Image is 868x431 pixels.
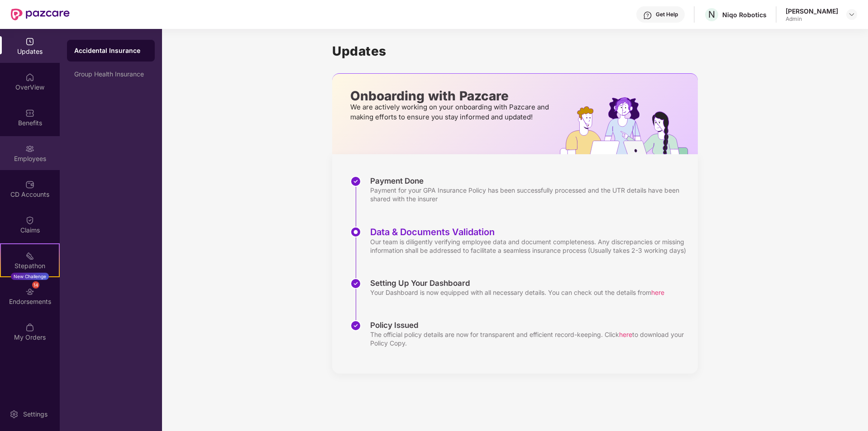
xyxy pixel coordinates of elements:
img: svg+xml;base64,PHN2ZyBpZD0iQmVuZWZpdHMiIHhtbG5zPSJodHRwOi8vd3d3LnczLm9yZy8yMDAwL3N2ZyIgd2lkdGg9Ij... [25,109,34,118]
div: 14 [32,281,39,289]
img: svg+xml;base64,PHN2ZyBpZD0iRW1wbG95ZWVzIiB4bWxucz0iaHR0cDovL3d3dy53My5vcmcvMjAwMC9zdmciIHdpZHRoPS... [25,144,34,153]
h1: Updates [332,43,698,59]
img: hrOnboarding [560,97,698,154]
img: svg+xml;base64,PHN2ZyBpZD0iQ0RfQWNjb3VudHMiIGRhdGEtbmFtZT0iQ0QgQWNjb3VudHMiIHhtbG5zPSJodHRwOi8vd3... [25,180,34,189]
img: svg+xml;base64,PHN2ZyBpZD0iSGVscC0zMngzMiIgeG1sbnM9Imh0dHA6Ly93d3cudzMub3JnLzIwMDAvc3ZnIiB3aWR0aD... [643,11,652,20]
img: svg+xml;base64,PHN2ZyBpZD0iU3RlcC1BY3RpdmUtMzJ4MzIiIHhtbG5zPSJodHRwOi8vd3d3LnczLm9yZy8yMDAwL3N2Zy... [350,227,361,237]
img: New Pazcare Logo [11,9,70,20]
div: Niqo Robotics [722,10,767,19]
img: svg+xml;base64,PHN2ZyB4bWxucz0iaHR0cDovL3d3dy53My5vcmcvMjAwMC9zdmciIHdpZHRoPSIyMSIgaGVpZ2h0PSIyMC... [25,251,34,260]
div: Payment for your GPA Insurance Policy has been successfully processed and the UTR details have be... [370,186,689,203]
div: Group Health Insurance [74,71,148,78]
p: We are actively working on your onboarding with Pazcare and making efforts to ensure you stay inf... [350,102,552,122]
img: svg+xml;base64,PHN2ZyBpZD0iU3RlcC1Eb25lLTMyeDMyIiB4bWxucz0iaHR0cDovL3d3dy53My5vcmcvMjAwMC9zdmciIH... [350,320,361,331]
span: N [708,9,715,20]
div: The official policy details are now for transparent and efficient record-keeping. Click to downlo... [370,330,689,347]
div: Get Help [656,11,678,18]
div: Policy Issued [370,320,689,330]
div: Stepathon [1,261,59,270]
div: [PERSON_NAME] [786,7,838,15]
img: svg+xml;base64,PHN2ZyBpZD0iU3RlcC1Eb25lLTMyeDMyIiB4bWxucz0iaHR0cDovL3d3dy53My5vcmcvMjAwMC9zdmciIH... [350,278,361,289]
img: svg+xml;base64,PHN2ZyBpZD0iRHJvcGRvd24tMzJ4MzIiIHhtbG5zPSJodHRwOi8vd3d3LnczLm9yZy8yMDAwL3N2ZyIgd2... [848,11,855,18]
span: here [619,331,632,338]
div: Setting Up Your Dashboard [370,278,664,288]
div: Your Dashboard is now equipped with all necessary details. You can check out the details from [370,288,664,297]
img: svg+xml;base64,PHN2ZyBpZD0iRW5kb3JzZW1lbnRzIiB4bWxucz0iaHR0cDovL3d3dy53My5vcmcvMjAwMC9zdmciIHdpZH... [25,287,34,296]
div: Data & Documents Validation [370,227,689,237]
div: Our team is diligently verifying employee data and document completeness. Any discrepancies or mi... [370,237,689,255]
img: svg+xml;base64,PHN2ZyBpZD0iQ2xhaW0iIHhtbG5zPSJodHRwOi8vd3d3LnczLm9yZy8yMDAwL3N2ZyIgd2lkdGg9IjIwIi... [25,216,34,225]
img: svg+xml;base64,PHN2ZyBpZD0iU3RlcC1Eb25lLTMyeDMyIiB4bWxucz0iaHR0cDovL3d3dy53My5vcmcvMjAwMC9zdmciIH... [350,176,361,187]
img: svg+xml;base64,PHN2ZyBpZD0iU2V0dGluZy0yMHgyMCIgeG1sbnM9Imh0dHA6Ly93d3cudzMub3JnLzIwMDAvc3ZnIiB3aW... [10,410,19,419]
div: Admin [786,15,838,23]
div: Settings [20,410,50,419]
div: New Challenge [11,273,49,280]
div: Payment Done [370,176,689,186]
div: Accidental Insurance [74,46,148,55]
img: svg+xml;base64,PHN2ZyBpZD0iSG9tZSIgeG1sbnM9Imh0dHA6Ly93d3cudzMub3JnLzIwMDAvc3ZnIiB3aWR0aD0iMjAiIG... [25,73,34,82]
span: here [651,289,664,296]
p: Onboarding with Pazcare [350,92,552,100]
img: svg+xml;base64,PHN2ZyBpZD0iVXBkYXRlZCIgeG1sbnM9Imh0dHA6Ly93d3cudzMub3JnLzIwMDAvc3ZnIiB3aWR0aD0iMj... [25,37,34,46]
img: svg+xml;base64,PHN2ZyBpZD0iTXlfT3JkZXJzIiBkYXRhLW5hbWU9Ik15IE9yZGVycyIgeG1sbnM9Imh0dHA6Ly93d3cudz... [25,323,34,332]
